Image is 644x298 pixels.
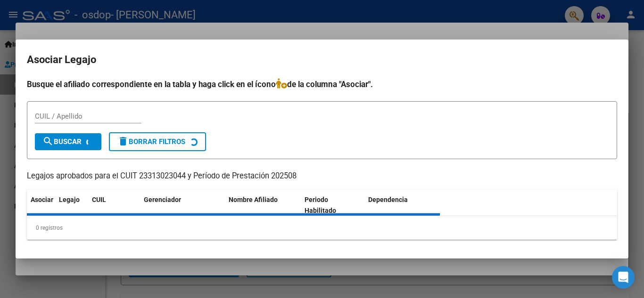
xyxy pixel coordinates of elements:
h4: Busque el afiliado correspondiente en la tabla y haga click en el ícono de la columna "Asociar". [27,78,617,90]
datatable-header-cell: Gerenciador [140,190,225,221]
div: 0 registros [27,216,617,240]
span: Buscar [42,137,82,146]
span: Borrar Filtros [117,137,185,146]
span: CUIL [92,196,106,203]
p: Legajos aprobados para el CUIT 23313023044 y Período de Prestación 202508 [27,170,617,182]
datatable-header-cell: Asociar [27,190,55,221]
button: Buscar [35,133,101,150]
h2: Asociar Legajo [27,51,617,69]
span: Asociar [31,196,53,203]
datatable-header-cell: Legajo [55,190,88,221]
div: Open Intercom Messenger [612,266,635,289]
button: Borrar Filtros [109,132,206,151]
span: Nombre Afiliado [229,196,278,203]
mat-icon: delete [117,136,129,147]
datatable-header-cell: Dependencia [364,190,440,221]
datatable-header-cell: Nombre Afiliado [225,190,301,221]
datatable-header-cell: CUIL [88,190,140,221]
span: Gerenciador [144,196,181,203]
datatable-header-cell: Periodo Habilitado [301,190,364,221]
span: Dependencia [368,196,408,203]
mat-icon: search [42,136,54,147]
span: Legajo [59,196,80,203]
span: Periodo Habilitado [305,196,336,214]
